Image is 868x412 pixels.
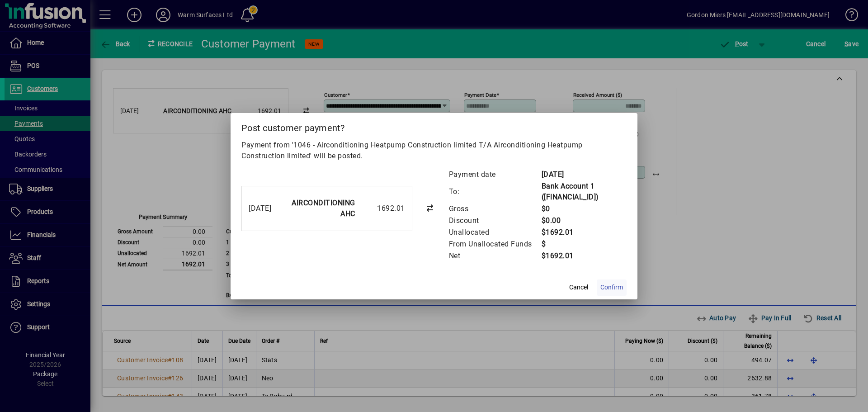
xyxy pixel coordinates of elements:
[249,203,280,214] div: [DATE]
[448,203,541,215] td: Gross
[569,283,588,292] span: Cancel
[541,227,627,238] td: $1692.01
[448,227,541,238] td: Unallocated
[448,250,541,262] td: Net
[448,238,541,250] td: From Unallocated Funds
[564,279,593,296] button: Cancel
[231,113,637,139] h2: Post customer payment?
[292,199,355,218] strong: AIRCONDITIONING AHC
[541,238,627,250] td: $
[600,283,623,292] span: Confirm
[541,203,627,215] td: $0
[448,169,541,180] td: Payment date
[541,215,627,227] td: $0.00
[597,279,627,296] button: Confirm
[448,215,541,227] td: Discount
[541,250,627,262] td: $1692.01
[541,169,627,180] td: [DATE]
[448,180,541,203] td: To:
[241,140,627,161] p: Payment from '1046 - Airconditioning Heatpump Construction limited T/A Airconditioning Heatpump C...
[541,180,627,203] td: Bank Account 1 ([FINANCIAL_ID])
[360,203,405,214] div: 1692.01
